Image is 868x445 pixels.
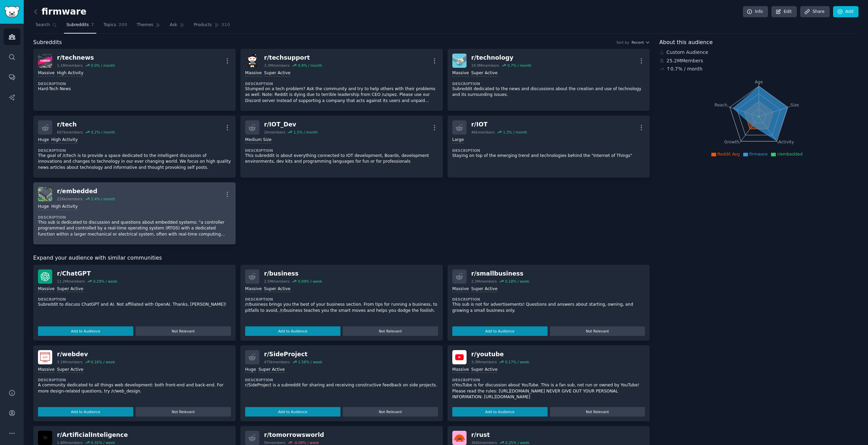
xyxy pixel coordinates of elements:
div: 226k members [57,197,83,201]
div: Super Active [264,286,291,292]
div: r/ IOT [471,120,527,129]
a: embeddedr/embedded226kmembers2.4% / monthHugeHigh ActivityDescriptionThis sub is dedicated to dis... [33,182,236,244]
a: Info [743,6,768,18]
div: Massive [38,70,55,77]
div: r/ ArtificialInteligence [57,431,128,439]
img: techsupport [245,54,259,68]
div: Massive [452,286,469,292]
img: webdev [38,350,52,364]
a: r/IOT_Dev2kmembers1.5% / monthMedium SizeDescriptionThis subreddit is about everything connected ... [240,116,443,178]
span: Ask [170,22,177,28]
div: Huge [38,137,49,143]
div: 0.32 % / week [91,440,115,445]
button: Add to Audience [452,326,548,336]
div: High Activity [51,204,78,210]
button: Add to Audience [38,407,133,417]
tspan: Reach [714,102,727,107]
div: 1.6M members [57,440,83,445]
div: 46k members [471,130,495,135]
div: Massive [452,367,469,373]
p: Staying on top of the emerging trend and technologies behind the "Internet of Things" [452,153,645,159]
h2: firmware [33,6,86,17]
img: technews [38,54,52,68]
div: r/ ChatGPT [57,269,117,278]
img: technology [452,54,467,68]
button: Not Relevant [550,326,645,336]
div: 5k members [264,440,285,445]
div: Super Active [471,286,498,292]
a: technewsr/technews1.1Mmembers0.0% / monthMassiveHigh ActivityDescriptionHard-Tech News [33,49,236,111]
p: Hard-Tech News [38,86,231,92]
div: Super Active [258,367,285,373]
a: Add [833,6,859,18]
span: 310 [221,22,230,28]
p: This sub is not for advertisements! Questions and answers about starting, owning, and growing a s... [452,302,645,313]
dt: Description [38,378,231,382]
div: 0.09 % / week [298,279,322,284]
a: Themes [134,20,163,34]
span: Products [194,22,212,28]
span: Reddit Avg [717,152,740,157]
div: 1.5 % / month [294,130,318,135]
div: 0.9 % / month [298,63,322,68]
dt: Description [38,81,231,86]
button: Add to Audience [452,407,548,417]
div: Super Active [264,70,291,77]
button: Not Relevant [136,407,231,417]
div: 3.1M members [57,360,83,364]
img: embedded [38,187,52,201]
div: 0.16 % / week [91,360,115,364]
dt: Description [38,215,231,220]
div: Super Active [471,367,498,373]
button: Recent [632,40,650,45]
span: About this audience [659,38,713,47]
dt: Description [452,81,645,86]
tspan: Age [755,80,763,84]
div: 2.4 % / month [91,197,115,201]
div: 2k members [264,130,285,135]
p: The goal of /r/tech is to provide a space dedicated to the intelligent discussion of innovations ... [38,153,231,171]
div: Medium Size [245,137,272,143]
dt: Description [452,378,645,382]
img: youtube [452,350,467,364]
p: r/YouTube is for discussion about YouTube. This is a fan sub, not run or owned by YouTube! Please... [452,382,645,400]
p: Subreddit dedicated to the news and discussions about the creation and use of technology and its ... [452,86,645,98]
dt: Description [245,378,438,382]
div: 2.5M members [264,279,290,284]
span: Recent [632,40,644,45]
button: Not Relevant [343,407,438,417]
p: Subreddit to discuss ChatGPT and AI. Not affiliated with OpenAI. Thanks, [PERSON_NAME]! [38,302,231,308]
a: r/IOT46kmembers1.3% / monthLargeDescriptionStaying on top of the emerging trend and technologies ... [448,116,650,178]
div: 19.9M members [471,63,499,68]
span: Topics [103,22,116,28]
div: -0.09 % / week [294,440,319,445]
a: technologyr/technology19.9Mmembers0.7% / monthMassiveSuper ActiveDescriptionSubreddit dedicated t... [448,49,650,111]
dt: Description [245,81,438,86]
div: Massive [38,367,55,373]
div: Massive [38,286,55,292]
div: r/ smallbusiness [471,269,529,278]
span: Expand your audience with similar communities [33,254,162,262]
div: r/ tech [57,120,115,129]
dt: Description [452,148,645,153]
span: Themes [137,22,153,28]
div: High Activity [57,70,83,77]
div: 667k members [57,130,83,135]
p: r/SideProject is a subreddit for sharing and receiving constructive feedback on side projects. [245,382,438,388]
div: r/ tomorrowsworld [264,431,324,439]
span: Search [36,22,50,28]
button: Not Relevant [343,326,438,336]
a: Search [33,20,59,34]
span: r/embedded [777,152,803,157]
dt: Description [38,148,231,153]
div: 0.2 % / month [91,130,115,135]
div: 3.3M members [471,360,497,364]
a: Topics200 [101,20,130,34]
div: 0.7 % / month [507,63,531,68]
button: Not Relevant [550,407,645,417]
div: Massive [452,70,469,77]
div: 360k members [471,440,497,445]
div: Large [452,137,464,143]
div: 0.0 % / month [91,63,115,68]
a: Products310 [192,20,232,34]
